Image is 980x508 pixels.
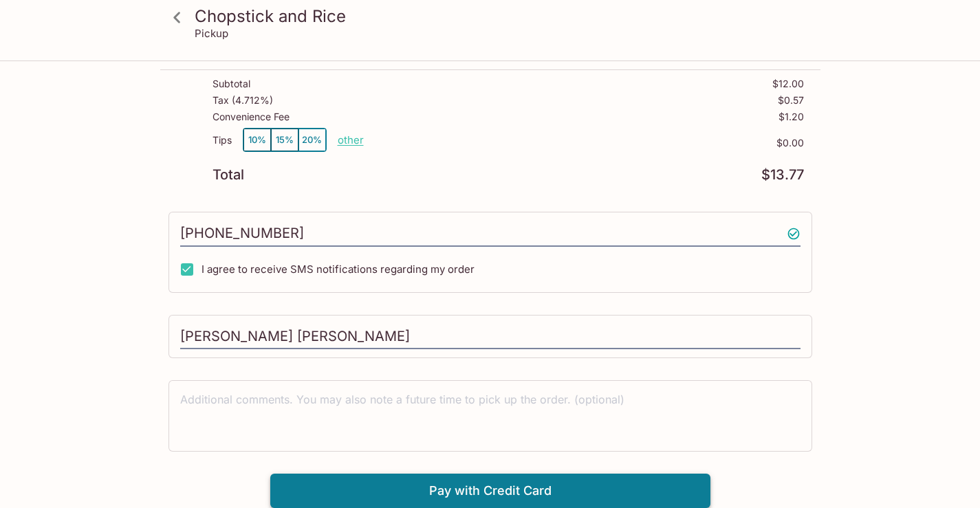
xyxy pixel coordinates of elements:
[195,5,809,27] h3: Chopstick and Rice
[213,168,244,181] p: Total
[298,129,326,151] button: 20%
[243,129,271,151] button: 10%
[180,324,801,350] input: Enter first and last name
[364,137,804,148] p: $0.00
[778,95,804,106] p: $0.57
[761,168,804,181] p: $13.77
[180,221,801,247] input: Enter phone number
[202,263,475,276] span: I agree to receive SMS notifications regarding my order
[213,135,232,146] p: Tips
[271,129,298,151] button: 15%
[213,111,290,122] p: Convenience Fee
[213,95,273,106] p: Tax ( 4.712% )
[270,474,710,508] button: Pay with Credit Card
[778,111,804,122] p: $1.20
[772,78,804,89] p: $12.00
[338,133,364,146] button: other
[213,78,250,89] p: Subtotal
[195,27,228,40] p: Pickup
